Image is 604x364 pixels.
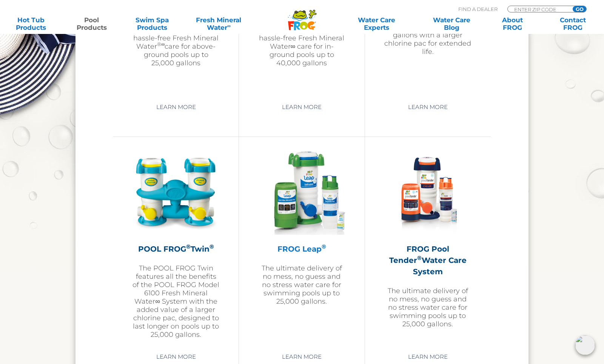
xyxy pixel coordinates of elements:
[258,148,345,344] a: FROG Leap®The ultimate delivery of no mess, no guess and no stress water care for swimming pools ...
[322,243,326,250] sup: ®
[258,264,345,306] p: The ultimate delivery of no mess, no guess and no stress water care for swimming pools up to 25,0...
[227,23,231,29] sup: ∞
[338,16,415,31] a: Water CareExperts
[384,287,472,328] p: The ultimate delivery of no mess, no guess and no stress water care for swimming pools up to 25,0...
[399,100,456,114] a: Learn More
[273,100,330,114] a: Learn More
[132,148,220,344] a: POOL FROG®Twin®The POOL FROG Twin features all the benefits of the POOL FROG Model 6100 Fresh Min...
[258,243,345,255] h2: FROG Leap
[273,350,330,364] a: Learn More
[148,100,205,114] a: Learn More
[132,148,220,236] img: pool-product-pool-frog-twin-300x300.png
[384,148,471,236] img: pool-tender-product-img-v2-300x300.png
[384,14,472,56] p: Complete mineral system for pools up to 40,000 gallons with a larger chlorine pac for extended life.
[458,6,498,12] p: Find A Dealer
[513,6,564,12] input: Zip Code Form
[417,254,422,261] sup: ®
[132,264,220,339] p: The POOL FROG Twin features all the benefits of the POOL FROG Model 6100 Fresh Mineral Water∞ Sys...
[428,16,475,31] a: Water CareBlog
[68,16,115,31] a: PoolProducts
[258,148,345,236] img: frog-leap-featured-img-v2-300x300.png
[186,243,191,250] sup: ®
[132,26,220,67] p: The ultimate delivery of hassle-free Fresh Mineral Water care for above-ground pools up to 25,000...
[258,26,345,67] p: The ultimate delivery of hassle-free Fresh Mineral Water∞ care for in-ground pools up to 40,000 g...
[8,16,55,31] a: Hot TubProducts
[489,16,536,31] a: AboutFROG
[148,350,205,364] a: Learn More
[189,16,248,31] a: Fresh MineralWater∞
[132,243,220,255] h2: POOL FROG Twin
[573,6,586,12] input: GO
[210,243,214,250] sup: ®
[384,148,472,344] a: FROG Pool Tender®Water Care SystemThe ultimate delivery of no mess, no guess and no stress water ...
[157,41,165,47] sup: ®∞
[575,335,595,355] img: openIcon
[399,350,456,364] a: Learn More
[384,243,472,277] h2: FROG Pool Tender Water Care System
[549,16,596,31] a: ContactFROG
[129,16,176,31] a: Swim SpaProducts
